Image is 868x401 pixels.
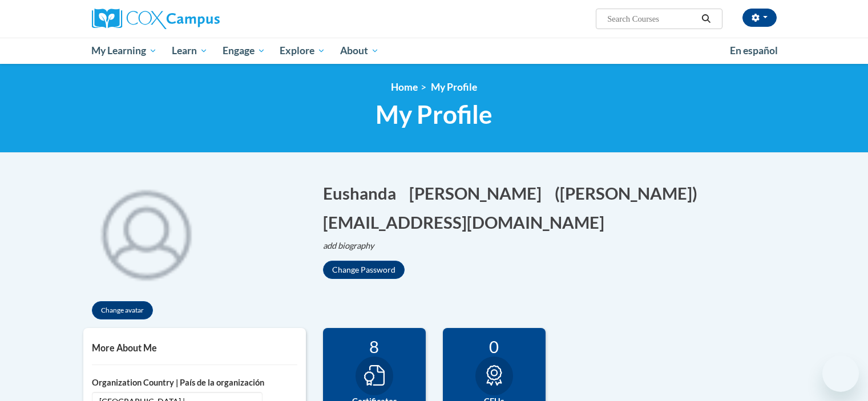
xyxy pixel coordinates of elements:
div: 8 [332,337,417,357]
a: Learn [164,38,215,64]
h5: More About Me [92,342,297,353]
button: Edit email address [323,210,612,234]
span: Learn [172,44,208,58]
a: Engage [215,38,273,64]
button: Edit biography [323,240,383,252]
div: 0 [451,337,537,357]
iframe: Button to launch messaging window [822,355,859,392]
button: Change Password [323,261,405,279]
div: Main menu [75,38,794,64]
label: Organization Country | País de la organización [92,376,297,389]
span: Explore [280,44,325,58]
button: Account Settings [742,9,777,27]
span: Engage [223,44,265,58]
button: Search [697,12,714,26]
button: Edit last name [409,181,549,205]
span: My Profile [376,99,492,129]
button: Edit first name [323,181,403,205]
a: Home [391,81,418,93]
a: Explore [272,38,333,64]
span: About [340,44,379,58]
a: En español [722,39,785,63]
div: Click to change the profile picture [83,170,209,295]
a: About [333,38,386,64]
button: Change avatar [92,301,153,319]
span: My Profile [431,81,477,93]
img: Cox Campus [92,9,220,29]
span: En español [730,44,778,56]
a: My Learning [84,38,165,64]
img: profile avatar [83,170,209,295]
i: add biography [323,241,374,250]
input: Search Courses [606,12,697,26]
button: Edit screen name [555,181,705,205]
span: My Learning [91,44,157,58]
